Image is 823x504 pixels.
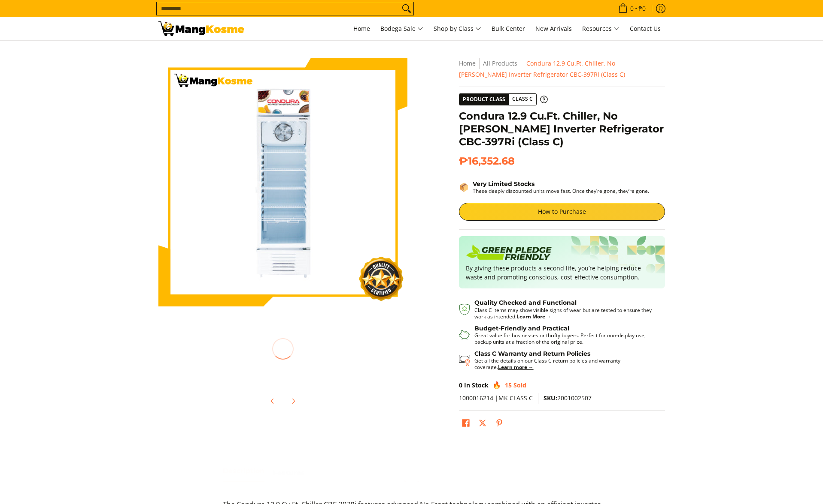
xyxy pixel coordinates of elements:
[253,17,665,40] nav: Main Menu
[578,17,624,40] a: Resources
[459,59,625,78] span: Condura 12.9 Cu.Ft. Chiller, No [PERSON_NAME] Inverter Refrigerator CBC-397Ri (Class C)
[349,17,374,40] a: Home
[158,321,214,377] img: Condura 12.9 Cu.Ft. Chiller, No Forst Inverter Refrigerator CBC-397Ri (Class C)-1
[505,381,512,389] span: 15
[459,203,665,221] a: How to Purchase
[616,4,648,13] span: •
[535,24,572,33] span: New Arrivals
[400,2,413,15] button: Search
[492,24,525,33] span: Bulk Center
[582,24,620,34] span: Resources
[434,24,481,34] span: Shop by Class
[493,417,505,432] a: Pin on Pinterest
[287,321,343,377] img: Condura 12.9 Cu.Ft. Chiller, No Forst Inverter Refrigerator CBC-397Ri (Class C)-3
[531,17,576,40] a: New Arrivals
[473,180,534,188] strong: Very Limited Stocks
[509,94,536,105] span: Class C
[474,307,656,320] p: Class C items may show visible signs of wear but are tested to ensure they work as intended.
[466,264,658,282] p: By giving these products a second life, you’re helping reduce waste and promoting conscious, cost...
[460,417,472,432] a: Share on Facebook
[474,299,577,306] strong: Quality Checked and Functional
[477,417,489,432] a: Post on X
[474,324,569,332] strong: Budget-Friendly and Practical
[284,392,303,411] button: Next
[459,58,665,80] nav: Breadcrumbs
[273,465,305,482] a: Description 1
[459,93,548,105] a: Product Class Class C
[352,321,407,377] img: Condura 12.9 Cu.Ft. Chiller, No Forst Inverter Refrigerator CBC-397Ri (Class C)-4
[513,381,526,389] span: Sold
[459,59,476,67] a: Home
[223,465,264,481] span: Description
[474,350,590,357] strong: Class C Warranty and Return Policies
[223,465,264,482] a: Description
[637,6,647,12] span: ₱0
[474,357,656,370] p: Get all the details on our Class C return policies and warranty coverage.
[273,469,305,477] strong: Features
[223,321,279,377] img: Condura 12.9 Cu.Ft. Chiller, No Forst Inverter Refrigerator CBC-397Ri (Class C)-2
[483,59,517,67] a: All Products
[516,313,552,320] a: Learn More →
[380,24,423,34] span: Bodega Sale
[429,17,486,40] a: Shop by Class
[459,94,509,105] span: Product Class
[459,110,665,148] h1: Condura 12.9 Cu.Ft. Chiller, No [PERSON_NAME] Inverter Refrigerator CBC-397Ri (Class C)
[459,381,462,389] span: 0
[544,394,592,402] span: 2001002507
[353,24,370,33] span: Home
[498,363,534,371] a: Learn more →
[263,392,282,411] button: Previous
[158,58,407,306] img: Condura 12.9 Cu.Ft. Chiller, No Forst Inverter Refrigerator CBC-397Ri (Class C)
[158,21,244,36] img: Condura 12.9 Cu.Ft. Chiller, No Forst Inverter Refrigerator CBC-397Ri | Mang Kosme
[629,6,635,12] span: 0
[474,332,656,345] p: Great value for businesses or thrifty buyers. Perfect for non-display use, backup units at a frac...
[466,243,552,264] img: Badge sustainability green pledge friendly
[544,394,557,402] span: SKU:
[473,188,649,194] p: These deeply discounted units move fast. Once they’re gone, they’re gone.
[626,17,665,40] a: Contact Us
[464,381,489,389] span: In Stock
[376,17,428,40] a: Bodega Sale
[459,394,533,402] span: 1000016214 |MK CLASS C
[630,24,661,33] span: Contact Us
[487,17,529,40] a: Bulk Center
[459,155,515,168] span: ₱16,352.68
